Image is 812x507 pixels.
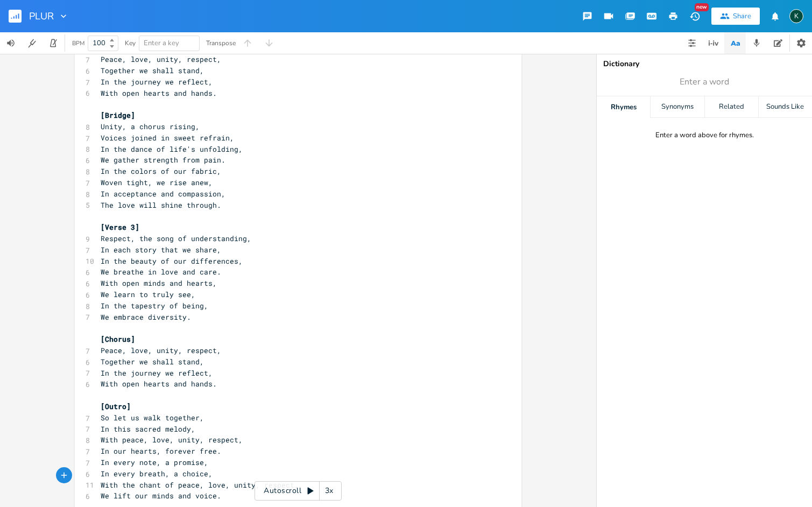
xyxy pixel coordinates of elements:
[695,3,709,11] div: New
[101,424,195,434] span: In this sacred melody,
[29,11,54,21] span: PLUR
[101,357,204,367] span: Together we shall stand,
[101,290,195,299] span: We learn to truly see,
[101,77,213,87] span: In the journey we reflect,
[101,334,135,344] span: [Chorus]
[101,178,213,187] span: Woven tight, we rise anew,
[101,278,217,288] span: With open minds and hearts,
[101,480,299,490] span: With the chant of peace, love, unity, respect,
[101,402,131,411] span: [Outro]
[101,469,213,478] span: In every breath, a choice,
[101,222,139,232] span: [Verse 3]
[684,6,705,26] button: New
[789,9,803,23] div: Koval
[603,60,806,68] div: Dictionary
[655,131,754,140] div: Enter a word above for rhymes.
[101,379,217,389] span: With open hearts and hands.
[101,88,217,98] span: With open hearts and hands.
[101,234,251,243] span: Respect, the song of understanding,
[144,38,179,48] span: Enter a key
[101,346,221,355] span: Peace, love, unity, respect,
[101,54,221,64] span: Peace, love, unity, respect,
[101,189,225,199] span: In acceptance and compassion,
[101,446,221,456] span: In our hearts, forever free.
[101,301,208,311] span: In the tapestry of being,
[101,312,191,322] span: We embrace diversity.
[101,256,243,266] span: In the beauty of our differences,
[680,76,729,88] span: Enter a word
[125,40,136,46] div: Key
[101,166,221,176] span: In the colors of our fabric,
[101,200,221,210] span: The love will shine through.
[101,368,213,378] span: In the journey we reflect,
[101,245,221,255] span: In each story that we share,
[101,122,200,131] span: Unity, a chorus rising,
[101,435,243,445] span: With peace, love, unity, respect,
[759,96,812,118] div: Sounds Like
[101,267,221,277] span: We breathe in love and care.
[597,96,650,118] div: Rhymes
[101,155,225,165] span: We gather strength from pain.
[320,481,339,501] div: 3x
[101,144,243,154] span: In the dance of life's unfolding,
[651,96,704,118] div: Synonyms
[206,40,236,46] div: Transpose
[733,11,751,21] div: Share
[72,40,84,46] div: BPM
[101,491,221,501] span: We lift our minds and voice.
[705,96,758,118] div: Related
[255,481,342,501] div: Autoscroll
[101,133,234,143] span: Voices joined in sweet refrain,
[101,413,204,422] span: So let us walk together,
[101,66,204,75] span: Together we shall stand,
[101,110,135,120] span: [Bridge]
[711,8,760,25] button: Share
[789,4,803,29] button: K
[101,457,208,467] span: In every note, a promise,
